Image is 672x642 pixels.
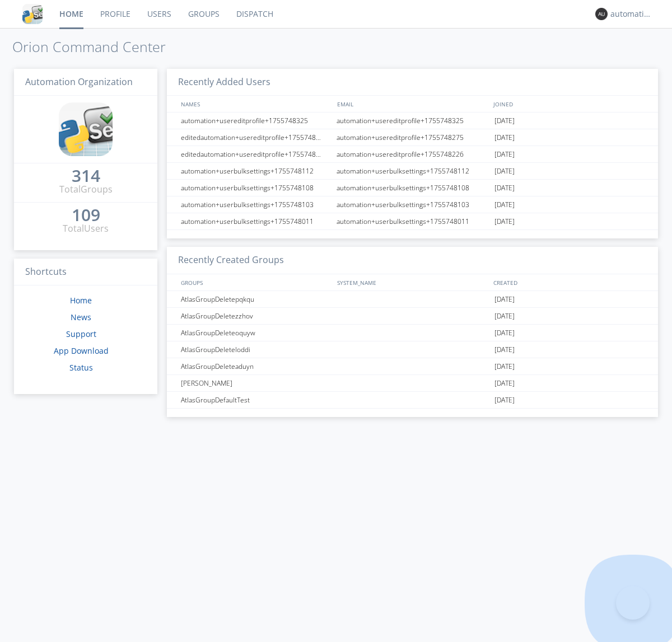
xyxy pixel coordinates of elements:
[69,362,93,373] a: Status
[167,291,658,308] a: AtlasGroupDeletepqkqu[DATE]
[167,69,658,96] h3: Recently Added Users
[334,146,492,162] div: automation+usereditprofile+1755748226
[178,163,333,179] div: automation+userbulksettings+1755748112
[494,341,515,358] span: [DATE]
[167,213,658,230] a: automation+userbulksettings+1755748011automation+userbulksettings+1755748011[DATE]
[178,392,333,408] div: AtlasGroupDefaultTest
[167,392,658,409] a: AtlasGroupDefaultTest[DATE]
[334,180,492,196] div: automation+userbulksettings+1755748108
[334,113,492,129] div: automation+usereditprofile+1755748325
[178,129,333,146] div: editedautomation+usereditprofile+1755748275
[167,325,658,341] a: AtlasGroupDeleteoquyw[DATE]
[72,170,100,181] div: 314
[14,259,157,286] h3: Shortcuts
[494,129,515,146] span: [DATE]
[494,375,515,392] span: [DATE]
[72,170,100,183] a: 314
[178,146,333,162] div: editedautomation+usereditprofile+1755748226
[167,129,658,146] a: editedautomation+usereditprofile+1755748275automation+usereditprofile+1755748275[DATE]
[167,196,658,213] a: automation+userbulksettings+1755748103automation+userbulksettings+1755748103[DATE]
[25,76,133,88] span: Automation Organization
[59,102,113,156] img: cddb5a64eb264b2086981ab96f4c1ba7
[167,180,658,196] a: automation+userbulksettings+1755748108automation+userbulksettings+1755748108[DATE]
[491,96,647,112] div: JOINED
[167,375,658,392] a: [PERSON_NAME][DATE]
[491,274,647,290] div: CREATED
[71,312,91,322] a: News
[178,96,332,112] div: NAMES
[494,213,515,230] span: [DATE]
[494,291,515,308] span: [DATE]
[178,180,333,196] div: automation+userbulksettings+1755748108
[167,247,658,274] h3: Recently Created Groups
[167,113,658,129] a: automation+usereditprofile+1755748325automation+usereditprofile+1755748325[DATE]
[167,358,658,375] a: AtlasGroupDeleteaduyn[DATE]
[178,113,333,129] div: automation+usereditprofile+1755748325
[616,586,650,620] iframe: Toggle Customer Support
[167,308,658,325] a: AtlasGroupDeletezzhov[DATE]
[167,163,658,180] a: automation+userbulksettings+1755748112automation+userbulksettings+1755748112[DATE]
[178,375,333,391] div: [PERSON_NAME]
[22,4,43,24] img: cddb5a64eb264b2086981ab96f4c1ba7
[334,213,492,229] div: automation+userbulksettings+1755748011
[494,308,515,325] span: [DATE]
[63,222,109,235] div: Total Users
[66,329,96,339] a: Support
[167,146,658,163] a: editedautomation+usereditprofile+1755748226automation+usereditprofile+1755748226[DATE]
[334,129,492,146] div: automation+usereditprofile+1755748275
[72,209,100,222] a: 109
[610,8,652,20] div: automation+atlas0018
[178,291,333,307] div: AtlasGroupDeletepqkqu
[494,113,515,129] span: [DATE]
[178,274,332,290] div: GROUPS
[494,325,515,341] span: [DATE]
[167,341,658,358] a: AtlasGroupDeleteloddi[DATE]
[334,274,491,290] div: SYSTEM_NAME
[178,213,333,229] div: automation+userbulksettings+1755748011
[494,146,515,163] span: [DATE]
[334,163,492,179] div: automation+userbulksettings+1755748112
[59,183,113,196] div: Total Groups
[595,8,608,20] img: 373638.png
[334,96,491,112] div: EMAIL
[72,209,100,221] div: 109
[494,180,515,196] span: [DATE]
[178,341,333,358] div: AtlasGroupDeleteloddi
[178,358,333,374] div: AtlasGroupDeleteaduyn
[178,325,333,341] div: AtlasGroupDeleteoquyw
[70,295,92,306] a: Home
[494,163,515,180] span: [DATE]
[494,392,515,409] span: [DATE]
[334,196,492,213] div: automation+userbulksettings+1755748103
[178,196,333,213] div: automation+userbulksettings+1755748103
[494,196,515,213] span: [DATE]
[494,358,515,375] span: [DATE]
[54,345,109,356] a: App Download
[178,308,333,324] div: AtlasGroupDeletezzhov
